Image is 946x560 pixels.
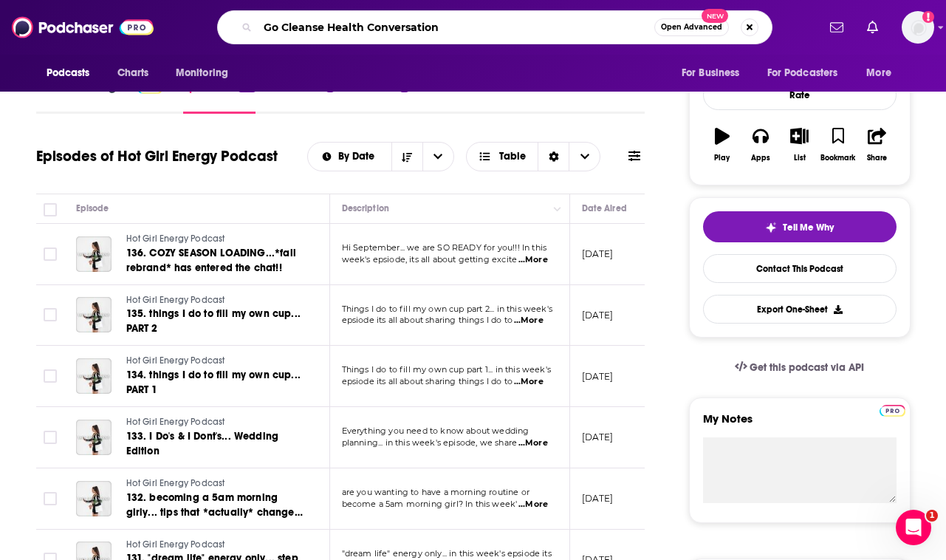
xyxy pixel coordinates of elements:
a: Get this podcast via API [723,349,877,386]
span: are you wanting to have a morning routine or [342,487,530,497]
span: Toggle select row [44,308,57,321]
svg: Add a profile image [922,11,934,23]
a: InsightsPodchaser Pro [90,80,163,114]
span: epsiode its all about sharing things I do to [342,376,513,386]
span: Get this podcast via API [750,361,864,374]
span: Toggle select row [44,247,57,261]
button: open menu [671,59,758,87]
a: 136. COZY SEASON LOADING...*fall rebrand* has entered the chat!! [126,246,304,276]
button: Export One-Sheet [703,295,897,324]
a: Hot Girl Energy Podcast [126,539,304,552]
span: ...More [514,315,544,327]
button: Sort Direction [391,143,422,171]
span: Toggle select row [44,369,57,383]
img: Podchaser - Follow, Share and Rate Podcasts [12,13,154,41]
div: Rate [703,80,897,110]
a: Similar [472,80,508,114]
a: Hot Girl Energy Podcast [126,355,304,368]
span: 133. I Do's & I Dont's... Wedding Edition [126,430,279,457]
span: More [866,63,891,83]
div: Sort Direction [538,143,569,171]
button: open menu [36,59,109,87]
a: Pro website [880,403,905,417]
span: "dream life" energy only... in this week's epsiode its [342,548,552,559]
a: Hot Girl Energy Podcast [126,477,304,491]
button: open menu [165,59,247,87]
span: Hot Girl Energy Podcast [126,417,225,427]
button: open menu [308,151,391,162]
button: Column Actions [645,200,662,218]
span: 136. COZY SEASON LOADING...*fall rebrand* has entered the chat!! [126,247,296,274]
span: Things I do to fill my own cup part 2... in this week's [342,304,552,314]
span: Toggle select row [44,431,57,444]
button: List [780,118,818,171]
div: Episode [76,199,109,217]
span: Podcasts [47,63,90,83]
button: open menu [422,143,453,171]
span: Hi September... we are SO READY for you!!! In this [342,242,547,253]
span: 132. becoming a 5am morning girly... tips that *actually* changed my life [126,491,303,533]
span: ...More [518,254,548,266]
a: Show notifications dropdown [861,15,884,40]
span: New [702,9,728,23]
span: Toggle select row [44,492,57,505]
span: ...More [518,437,548,449]
a: 135. things I do to fill my own cup... PART 2 [126,307,304,336]
img: Podchaser Pro [880,405,905,417]
a: Lists [429,80,451,114]
span: 1 [926,510,938,522]
span: Logged in as jennarohl [902,11,934,44]
div: Play [714,154,730,163]
span: For Business [682,63,740,83]
span: 135. things I do to fill my own cup... PART 2 [126,307,301,335]
p: [DATE] [582,431,614,443]
a: 134. things I do to fill my own cup... PART 1 [126,368,304,397]
a: Hot Girl Energy Podcast [126,294,304,307]
span: ...More [514,376,544,388]
span: Charts [117,63,149,83]
span: Hot Girl Energy Podcast [126,539,225,550]
span: Open Advanced [661,24,722,31]
button: Choose View [466,142,601,171]
button: open menu [856,59,910,87]
a: 132. becoming a 5am morning girly... tips that *actually* changed my life [126,491,304,520]
span: Monitoring [176,63,228,83]
a: Reviews1 [276,80,334,114]
a: Charts [108,59,158,87]
button: Column Actions [549,200,566,218]
span: Hot Girl Energy Podcast [126,355,225,366]
button: tell me why sparkleTell Me Why [703,211,897,242]
span: Things I do to fill my own cup part 1... in this week's [342,364,551,375]
button: Show profile menu [902,11,934,44]
button: Share [857,118,896,171]
a: Episodes136 [183,80,255,114]
iframe: Intercom live chat [896,510,931,545]
span: Everything you need to know about wedding [342,426,529,436]
div: Bookmark [820,154,855,163]
span: For Podcasters [767,63,838,83]
a: Show notifications dropdown [824,15,849,40]
div: Search podcasts, credits, & more... [217,10,772,44]
a: About [36,80,69,114]
p: [DATE] [582,247,614,260]
label: My Notes [703,412,897,437]
a: 133. I Do's & I Dont's... Wedding Edition [126,429,304,459]
div: Share [867,154,887,163]
span: epsiode its all about sharing things I do to [342,315,513,325]
a: Contact This Podcast [703,254,897,283]
span: Hot Girl Energy Podcast [126,295,225,305]
span: Table [499,151,526,162]
div: List [794,154,806,163]
span: Hot Girl Energy Podcast [126,233,225,244]
span: become a 5am morning girl? In this week' [342,499,518,509]
span: planning... in this week's episode, we share [342,437,518,448]
span: Tell Me Why [783,222,834,233]
button: Apps [741,118,780,171]
a: Hot Girl Energy Podcast [126,233,304,246]
span: 134. things I do to fill my own cup... PART 1 [126,369,301,396]
button: open menu [758,59,860,87]
a: Hot Girl Energy Podcast [126,416,304,429]
div: Description [342,199,389,217]
span: week's epsiode, its all about getting excite [342,254,518,264]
